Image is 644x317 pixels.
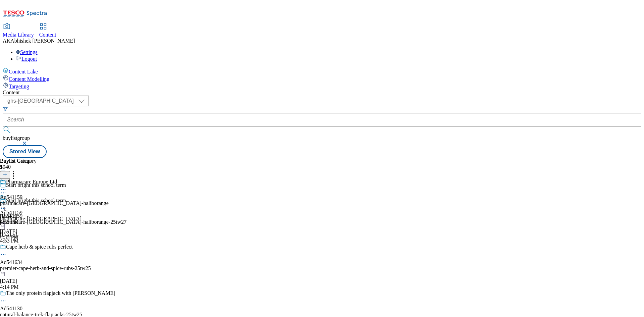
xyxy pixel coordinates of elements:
[3,38,10,44] span: AK
[6,244,73,250] div: Cape herb & spice rubs perfect
[3,32,34,38] span: Media Library
[10,38,75,44] span: Abhishek [PERSON_NAME]
[16,49,38,55] a: Settings
[6,290,115,296] div: The only protein flapjack with [PERSON_NAME]
[3,67,641,75] a: Content Lake
[3,75,641,82] a: Content Modelling
[9,76,49,82] span: Content Modelling
[16,56,37,62] a: Logout
[3,145,47,158] button: Stored View
[39,24,56,38] a: Content
[9,84,29,89] span: Targeting
[39,32,56,38] span: Content
[3,24,34,38] a: Media Library
[3,106,8,112] svg: Search Filters
[3,82,641,90] a: Targeting
[9,69,38,74] span: Content Lake
[3,135,30,141] span: buylistgroup
[3,113,641,126] input: Search
[3,90,641,96] div: Content
[6,179,57,185] div: Pharmacare Europe Ltd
